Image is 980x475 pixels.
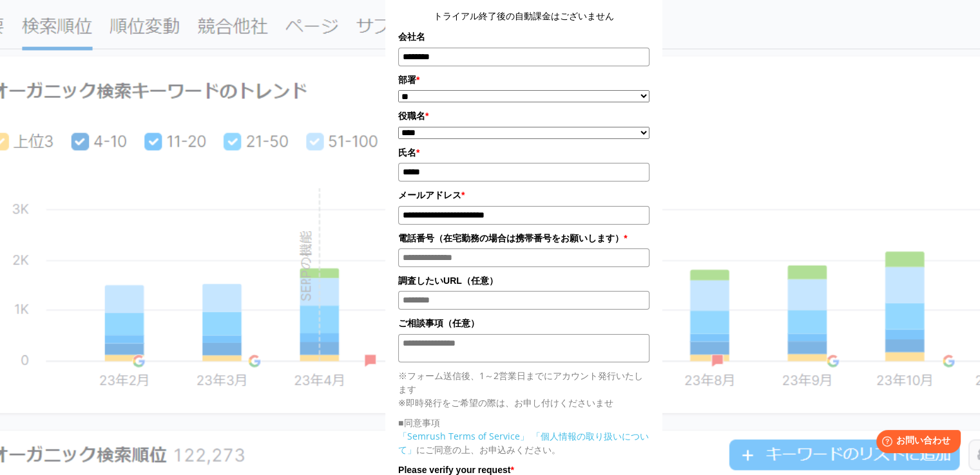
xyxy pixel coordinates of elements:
[398,109,649,123] label: 役職名
[398,145,649,160] label: 氏名
[398,430,649,456] a: 「個人情報の取り扱いについて」
[398,274,649,288] label: 調査したいURL（任意）
[865,425,966,461] iframe: Help widget launcher
[398,316,649,330] label: ご相談事項（任意）
[398,369,649,409] p: ※フォーム送信後、1～2営業日までにアカウント発行いたします ※即時発行をご希望の際は、お申し付けくださいませ
[398,231,649,245] label: 電話番号（在宅勤務の場合は携帯番号をお願いします）
[398,430,529,442] a: 「Semrush Terms of Service」
[398,429,649,456] p: にご同意の上、お申込みください。
[398,188,649,202] label: メールアドレス
[398,73,649,87] label: 部署
[398,9,649,23] center: トライアル終了後の自動課金はございません
[398,416,649,429] p: ■同意事項
[398,30,649,44] label: 会社名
